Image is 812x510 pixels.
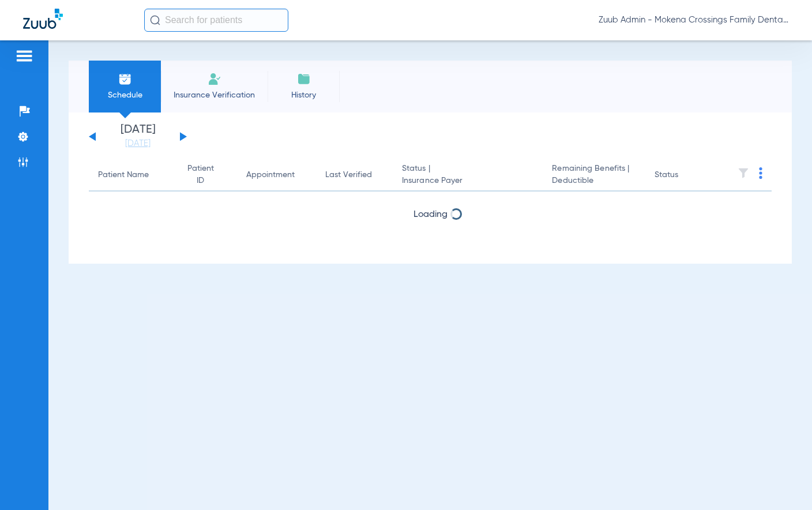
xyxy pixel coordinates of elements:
th: Status | [393,159,543,192]
input: Search for patients [144,9,288,32]
span: Loading [413,210,448,219]
div: Patient ID [184,163,228,187]
th: Status [645,159,723,192]
div: Patient Name [98,169,149,181]
span: Insurance Payer [402,175,533,187]
span: Deductible [552,175,636,187]
img: Schedule [118,72,132,86]
div: Appointment [246,169,295,181]
div: Last Verified [325,169,384,181]
span: History [276,89,331,101]
div: Last Verified [325,169,372,181]
div: Patient ID [184,163,217,187]
img: Zuub Logo [23,9,63,29]
a: [DATE] [103,138,172,149]
span: Schedule [97,89,152,101]
img: hamburger-icon [15,49,33,63]
span: Zuub Admin - Mokena Crossings Family Dental [599,14,789,26]
img: group-dot-blue.svg [759,167,762,179]
li: [DATE] [103,124,172,149]
th: Remaining Benefits | [543,159,645,192]
img: Search Icon [150,15,160,25]
div: Appointment [246,169,307,181]
span: Insurance Verification [170,89,259,101]
div: Patient Name [98,169,166,181]
img: filter.svg [738,167,749,179]
img: Manual Insurance Verification [208,72,221,86]
img: History [297,72,311,86]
